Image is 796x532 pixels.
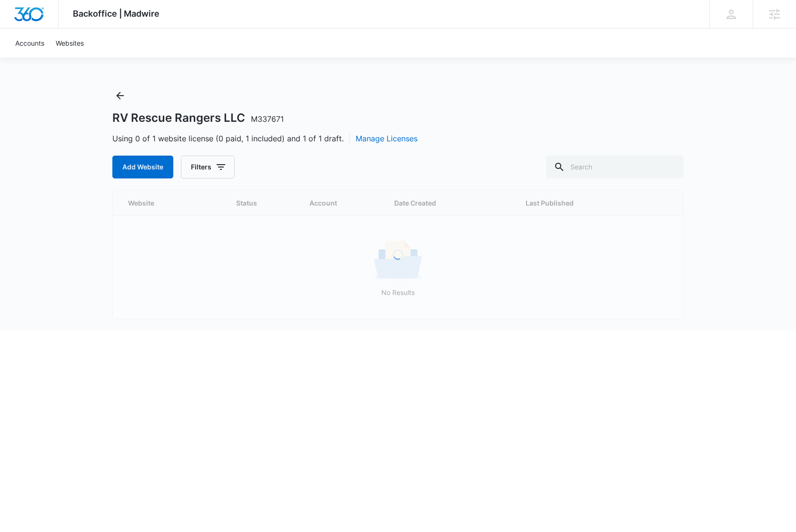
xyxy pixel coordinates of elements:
[10,29,50,58] a: Accounts
[181,156,235,178] button: Filters
[112,133,418,144] span: Using 0 of 1 website license (0 paid, 1 included) and 1 of 1 draft.
[112,111,284,125] h1: RV Rescue Rangers LLC
[251,114,284,124] span: M337671
[112,156,173,178] button: Add Website
[50,29,90,58] a: Websites
[356,133,418,144] button: Manage Licenses
[73,9,159,19] span: Backoffice | Madwire
[112,88,128,103] button: Back
[546,156,684,178] input: Search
